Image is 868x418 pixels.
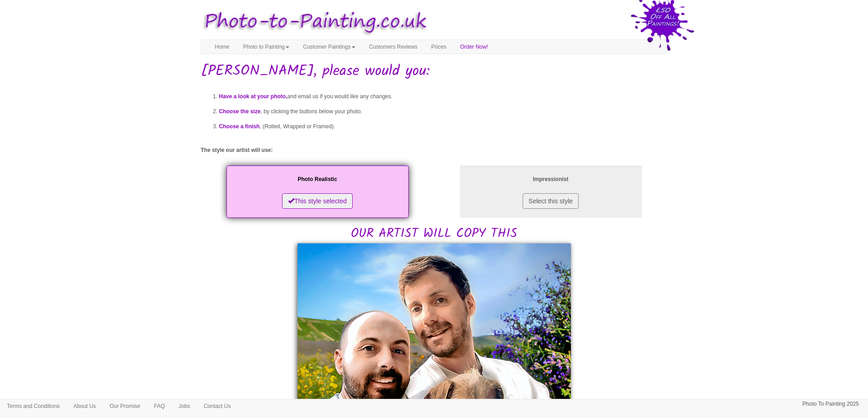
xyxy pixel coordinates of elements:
a: Photo to Painting [236,40,296,54]
button: This style selected [282,193,353,209]
h1: [PERSON_NAME], please would you: [201,63,668,79]
label: The style our artist will use: [201,146,273,154]
li: , (Rolled, Wrapped or Framed). [219,119,668,134]
a: Jobs [172,399,197,413]
p: Impressionist [469,175,633,184]
a: FAQ [147,399,172,413]
h2: OUR ARTIST WILL COPY THIS [201,163,668,241]
a: Home [208,40,236,54]
a: Customers Reviews [362,40,425,54]
a: About Us [67,399,103,413]
li: and email us if you would like any changes. [219,89,668,104]
a: Contact Us [197,399,237,413]
p: Photo To Painting 2025 [802,399,859,409]
span: Choose the size [219,108,261,115]
button: Select this style [523,193,579,209]
span: Have a look at your photo, [219,93,288,100]
a: Our Promise [103,399,147,413]
img: Photo to Painting [196,5,430,40]
li: , by clicking the buttons below your photo. [219,104,668,119]
a: Customer Paintings [296,40,362,54]
a: Order Now! [453,40,495,54]
span: Choose a finish [219,123,260,130]
a: Prices [424,40,453,54]
p: Photo Realistic [236,175,400,184]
